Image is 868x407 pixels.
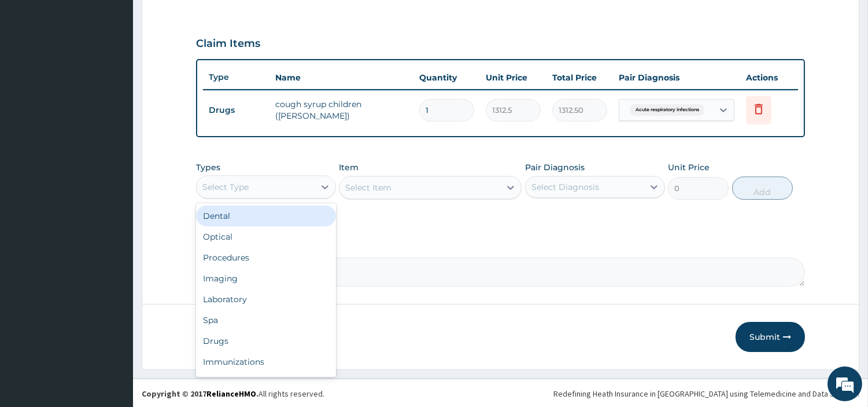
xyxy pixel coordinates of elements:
h3: Claim Items [196,38,260,50]
button: Add [732,177,793,200]
div: Redefining Heath Insurance in [GEOGRAPHIC_DATA] using Telemedicine and Data Science! [553,388,859,399]
span: Acute respiratory infections [630,104,705,116]
div: Select Diagnosis [531,181,599,193]
label: Types [196,163,220,173]
td: cough syrup children ([PERSON_NAME]) [269,93,413,127]
div: Optical [196,226,336,247]
th: Total Price [546,66,613,89]
th: Unit Price [480,66,546,89]
div: Imaging [196,268,336,289]
div: Chat with us now [60,65,194,80]
label: Pair Diagnosis [525,162,585,173]
button: Submit [736,322,805,352]
div: Dental [196,206,336,226]
th: Actions [740,66,798,89]
div: Spa [196,310,336,331]
span: We're online! [67,127,160,244]
th: Name [269,66,413,89]
strong: Copyright © 2017 . [142,388,258,399]
div: Immunizations [196,351,336,372]
label: Comment [196,241,805,251]
th: Quantity [413,66,480,89]
div: Others [196,372,336,393]
textarea: Type your message and hit 'Enter' [6,278,220,319]
div: Minimize live chat window [190,6,217,34]
a: RelianceHMO [206,388,256,399]
th: Type [203,67,269,88]
label: Unit Price [668,162,710,173]
label: Item [339,162,359,173]
img: d_794563401_company_1708531726252_794563401 [21,58,47,87]
th: Pair Diagnosis [613,66,740,89]
div: Laboratory [196,289,336,310]
div: Drugs [196,331,336,351]
td: Drugs [203,100,269,121]
div: Procedures [196,247,336,268]
div: Select Type [202,181,249,193]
